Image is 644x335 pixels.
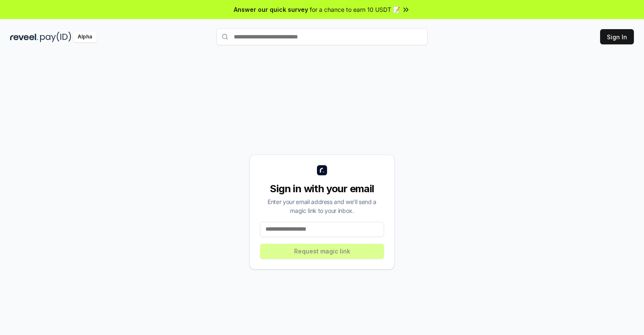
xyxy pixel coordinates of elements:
[600,29,634,44] button: Sign In
[317,165,327,175] img: logo_small
[260,197,384,215] div: Enter your email address and we’ll send a magic link to your inbox.
[10,32,38,42] img: reveel_dark
[73,32,97,42] div: Alpha
[260,182,384,196] div: Sign in with your email
[40,32,71,42] img: pay_id
[310,5,400,14] span: for a chance to earn 10 USDT 📝
[234,5,308,14] span: Answer our quick survey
